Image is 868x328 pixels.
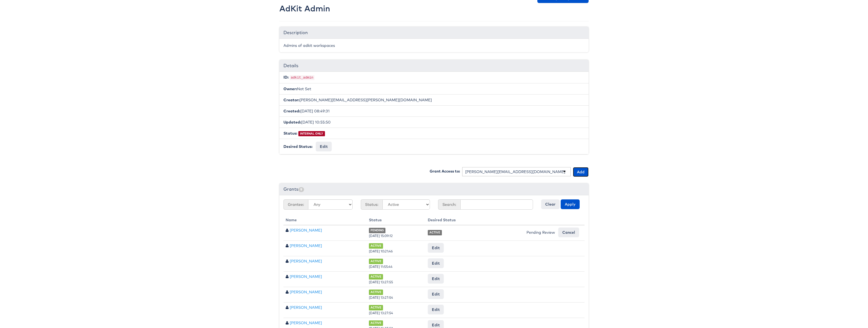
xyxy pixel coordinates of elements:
span: [DATE] 13:27:54 [369,295,393,300]
span: PENDING [369,228,386,233]
li: [DATE] 10:55:50 [279,116,589,128]
li: Not Set [279,83,589,95]
span: [DATE] 13:27:54 [369,311,393,315]
a: [PERSON_NAME] [290,228,322,233]
div: Details [279,60,589,72]
button: Apply [561,199,580,209]
div: [PERSON_NAME][EMAIL_ADDRESS][DOMAIN_NAME] [465,169,565,174]
div: Description [279,27,589,39]
button: Edit [428,258,444,268]
a: [PERSON_NAME] [290,320,322,325]
span: Grantee: [283,199,308,210]
span: Pending Review [526,230,555,235]
span: ACTIVE [369,243,383,248]
span: ACTIVE [369,274,383,279]
th: Status [367,215,426,225]
b: Creator: [283,98,299,102]
li: [DATE] 08:49:31 [279,105,589,117]
th: Name [283,215,367,225]
b: Owner: [283,86,297,91]
span: 9 [298,187,304,192]
h2: AdKit Admin [279,4,330,13]
b: Desired Status: [283,144,312,149]
b: ID: [283,75,289,80]
span: User [286,290,289,294]
th: Desired Status [426,215,585,225]
label: Grant Access to: [430,168,460,174]
span: User [286,321,289,325]
span: User [286,259,289,263]
input: Cancel [558,228,579,237]
span: User [286,228,289,232]
span: ACTIVE [369,290,383,295]
a: [PERSON_NAME] [290,305,322,310]
a: [PERSON_NAME] [290,259,322,264]
span: [DATE] 13:27:55 [369,280,393,284]
span: [DATE] 11:55:44 [369,265,392,269]
div: Grants [279,183,589,195]
span: ACTIVE [369,320,383,326]
button: Edit [428,289,444,299]
span: User [286,275,289,278]
span: [DATE] 10:21:46 [369,249,393,253]
button: Clear [541,199,560,209]
div: Admins of adkit workspaces [279,39,589,52]
span: INTERNAL ONLY [298,131,325,136]
li: [PERSON_NAME][EMAIL_ADDRESS][PERSON_NAME][DOMAIN_NAME] [279,94,589,106]
button: Edit [316,142,332,151]
b: Updated: [283,120,301,125]
a: [PERSON_NAME] [290,290,322,294]
span: User [286,244,289,248]
button: Edit [428,305,444,314]
span: ACTIVE [369,259,383,264]
span: ACTIVE [369,305,383,310]
span: ACTIVE [428,230,442,235]
button: Add [573,167,589,177]
span: Search: [438,199,460,210]
a: [PERSON_NAME] [290,243,322,248]
button: Edit [428,274,444,284]
a: [PERSON_NAME] [290,274,322,279]
span: [DATE] 15:09:12 [369,234,393,238]
span: User [286,306,289,309]
b: Status: [283,131,297,136]
b: Created: [283,109,300,113]
code: adkit_admin [290,75,314,80]
button: Edit [428,243,444,253]
span: Status: [361,199,382,210]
